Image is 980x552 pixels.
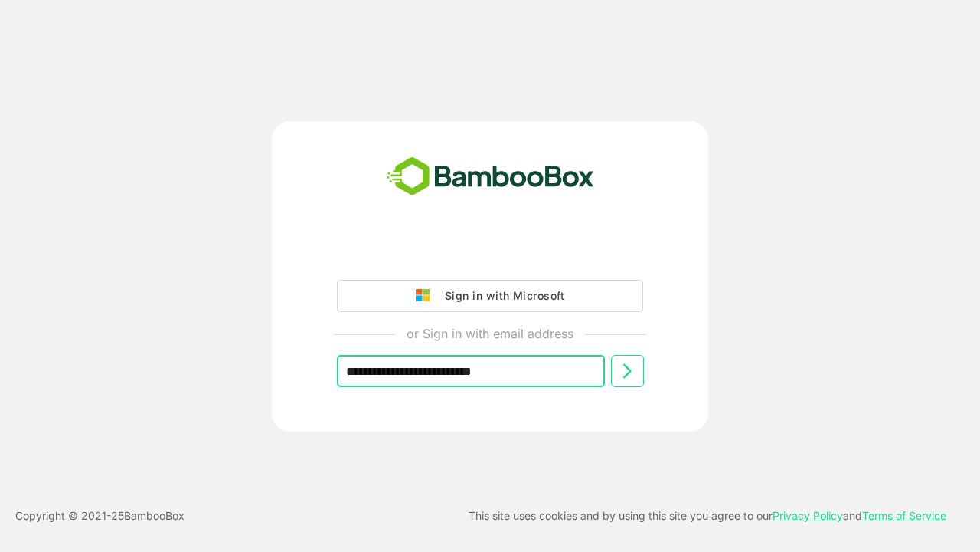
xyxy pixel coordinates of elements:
[437,286,564,306] div: Sign in with Microsoft
[773,509,843,522] a: Privacy Policy
[469,507,946,525] p: This site uses cookies and by using this site you agree to our and
[862,509,946,522] a: Terms of Service
[15,507,185,525] p: Copyright © 2021- 25 BambooBox
[416,289,437,303] img: google
[337,280,643,312] button: Sign in with Microsoft
[407,324,573,343] p: or Sign in with email address
[378,152,603,202] img: bamboobox
[329,237,651,271] iframe: Sign in with Google Button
